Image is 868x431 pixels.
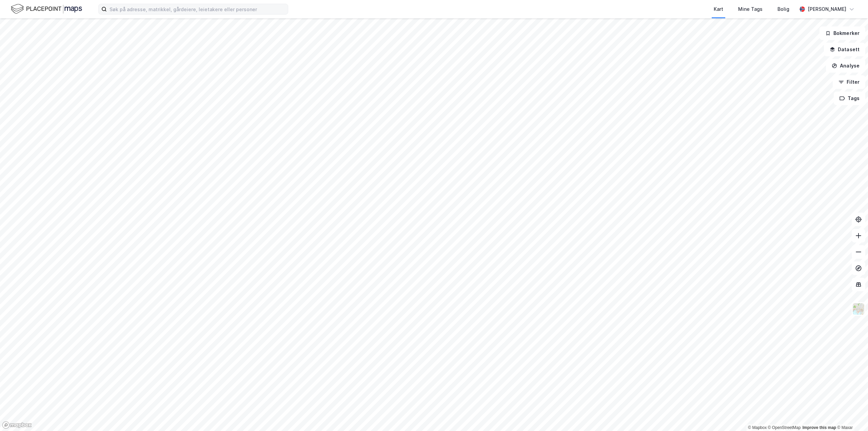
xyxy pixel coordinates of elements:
iframe: Chat Widget [834,398,868,431]
div: Mine Tags [738,5,763,13]
a: Mapbox homepage [2,421,32,429]
div: Kart [714,5,723,13]
a: OpenStreetMap [768,425,801,430]
div: Kontrollprogram for chat [834,398,868,431]
button: Datasett [824,43,865,56]
img: logo.f888ab2527a4732fd821a326f86c7f29.svg [11,3,82,15]
button: Tags [834,92,865,105]
button: Filter [833,75,865,89]
input: Søk på adresse, matrikkel, gårdeiere, leietakere eller personer [107,4,288,14]
img: Z [852,302,865,315]
a: Mapbox [748,425,767,430]
div: Bolig [777,5,789,13]
button: Bokmerker [820,26,865,40]
button: Analyse [826,59,865,73]
div: [PERSON_NAME] [808,5,846,13]
a: Improve this map [803,425,836,430]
